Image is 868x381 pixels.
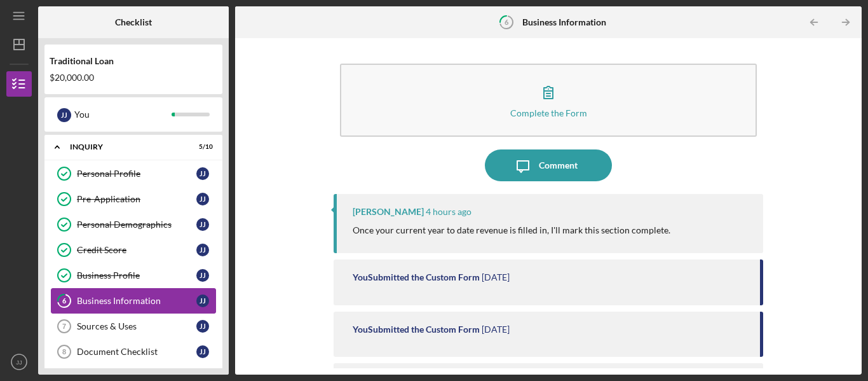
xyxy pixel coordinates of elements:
[196,244,209,256] div: J J
[77,321,196,331] div: Sources & Uses
[6,349,32,375] button: JJ
[77,347,196,357] div: Document Checklist
[196,320,209,333] div: J J
[77,169,196,179] div: Personal Profile
[115,17,152,27] b: Checklist
[539,149,578,181] div: Comment
[51,161,216,186] a: Personal ProfileJJ
[485,149,612,181] button: Comment
[196,345,209,358] div: J J
[353,223,670,237] p: Once your current year to date revenue is filled in, I'll mark this section complete.
[353,272,480,282] div: You Submitted the Custom Form
[353,207,424,217] div: [PERSON_NAME]
[196,167,209,180] div: J J
[51,212,216,237] a: Personal DemographicsJJ
[62,348,66,356] tspan: 8
[77,270,196,281] div: Business Profile
[77,296,196,306] div: Business Information
[16,359,22,366] text: JJ
[77,245,196,255] div: Credit Score
[353,324,480,335] div: You Submitted the Custom Form
[57,108,71,122] div: J J
[196,193,209,205] div: J J
[196,294,209,307] div: J J
[510,108,587,118] div: Complete the Form
[50,56,217,66] div: Traditional Loan
[62,297,67,305] tspan: 6
[482,272,510,282] time: 2025-09-27 04:08
[51,237,216,263] a: Credit ScoreJJ
[505,18,509,26] tspan: 6
[51,339,216,364] a: 8Document ChecklistJJ
[196,269,209,282] div: J J
[77,219,196,230] div: Personal Demographics
[340,64,757,137] button: Complete the Form
[74,104,172,125] div: You
[522,17,606,27] b: Business Information
[190,143,213,151] div: 5 / 10
[77,194,196,204] div: Pre-Application
[482,324,510,335] time: 2025-09-24 15:39
[50,73,217,83] div: $20,000.00
[196,218,209,231] div: J J
[51,186,216,212] a: Pre-ApplicationJJ
[51,314,216,339] a: 7Sources & UsesJJ
[70,143,181,151] div: Inquiry
[426,207,471,217] time: 2025-10-06 14:57
[51,288,216,314] a: 6Business InformationJJ
[51,263,216,288] a: Business ProfileJJ
[62,322,66,330] tspan: 7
